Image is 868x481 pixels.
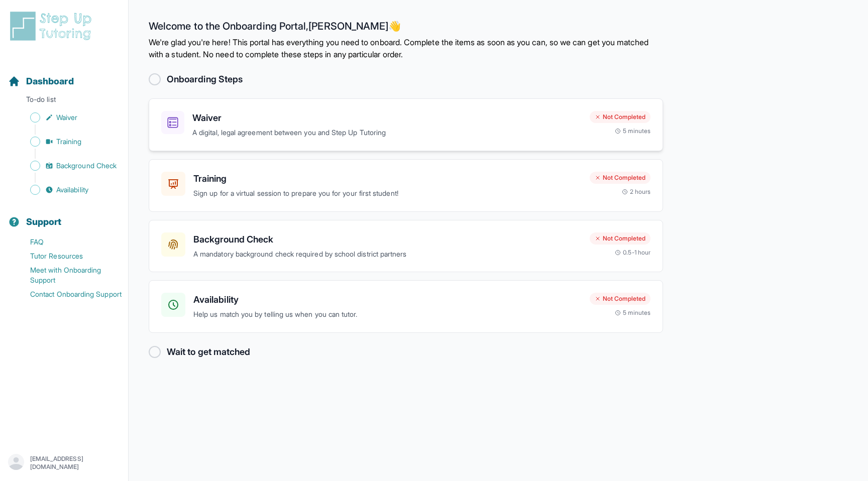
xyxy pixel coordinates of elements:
div: Not Completed [590,232,650,245]
h3: Availability [193,293,582,307]
span: Support [26,215,62,229]
button: [EMAIL_ADDRESS][DOMAIN_NAME] [8,454,120,472]
h3: Background Check [193,232,582,247]
a: Contact Onboarding Support [8,287,128,301]
a: Tutor Resources [8,249,128,263]
div: Not Completed [590,172,650,184]
div: 0.5-1 hour [615,249,650,257]
a: Waiver [8,110,128,125]
p: Help us match you by telling us when you can tutor. [193,309,582,320]
a: Meet with Onboarding Support [8,263,128,287]
p: A mandatory background check required by school district partners [193,249,582,260]
h3: Training [193,172,582,186]
span: Waiver [56,112,77,123]
a: Training [8,135,128,149]
p: [EMAIL_ADDRESS][DOMAIN_NAME] [30,455,120,471]
a: FAQ [8,235,128,249]
h2: Welcome to the Onboarding Portal, [PERSON_NAME] 👋 [149,20,663,36]
a: TrainingSign up for a virtual session to prepare you for your first student!Not Completed2 hours [149,159,663,212]
span: Background Check [56,161,117,171]
div: 2 hours [622,188,651,196]
h2: Wait to get matched [167,345,250,359]
img: logo [8,10,97,42]
a: Availability [8,183,128,197]
div: Not Completed [590,111,650,123]
button: Dashboard [4,58,124,92]
span: Availability [56,185,88,195]
h2: Onboarding Steps [167,72,243,86]
span: Dashboard [26,74,74,88]
button: Support [4,199,124,233]
span: Training [56,137,82,147]
div: 5 minutes [615,127,650,135]
h3: Waiver [192,111,582,125]
a: Background Check [8,159,128,173]
p: We're glad you're here! This portal has everything you need to onboard. Complete the items as soo... [149,36,663,60]
p: Sign up for a virtual session to prepare you for your first student! [193,188,582,199]
a: AvailabilityHelp us match you by telling us when you can tutor.Not Completed5 minutes [149,280,663,333]
a: WaiverA digital, legal agreement between you and Step Up TutoringNot Completed5 minutes [149,98,663,151]
p: To-do list [4,94,124,108]
a: Background CheckA mandatory background check required by school district partnersNot Completed0.5... [149,220,663,273]
a: Dashboard [8,74,74,88]
p: A digital, legal agreement between you and Step Up Tutoring [192,127,582,139]
div: Not Completed [590,293,650,305]
div: 5 minutes [615,309,650,317]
